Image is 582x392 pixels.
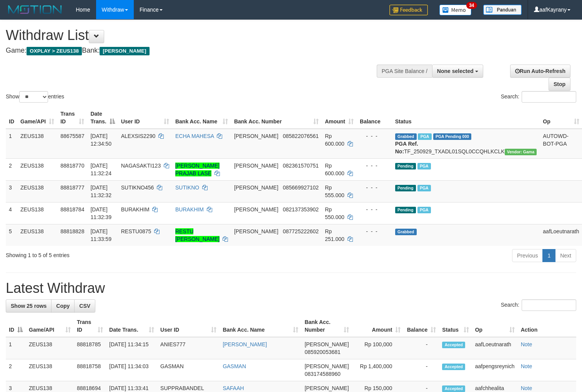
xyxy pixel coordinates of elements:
td: 88818785 [74,337,106,359]
td: aafLoeutnarath [540,224,582,246]
a: CSV [74,299,95,312]
td: ZEUS138 [26,337,74,359]
th: Op: activate to sort column ascending [472,315,518,337]
span: Copy 085669927102 to clipboard [283,184,319,191]
span: Pending [395,163,416,169]
b: PGA Ref. No: [395,141,418,154]
th: Status: activate to sort column ascending [439,315,472,337]
a: GASMAN [223,363,246,369]
td: 2 [6,158,17,180]
a: Run Auto-Refresh [510,65,570,78]
td: - [404,359,439,381]
td: 88818758 [74,359,106,381]
span: [PERSON_NAME] [304,385,349,391]
span: Accepted [442,385,465,392]
span: Accepted [442,364,465,370]
span: Copy 085822076561 to clipboard [283,133,319,139]
a: RESTU [PERSON_NAME] [175,228,219,242]
div: - - - [360,132,389,140]
th: User ID: activate to sort column ascending [118,107,172,129]
span: 88818770 [60,163,84,169]
td: ZEUS138 [17,158,57,180]
th: Status [392,107,540,129]
span: Rp 550.000 [325,206,344,220]
td: [DATE] 11:34:03 [106,359,157,381]
span: [PERSON_NAME] [234,133,278,139]
span: 34 [466,2,477,9]
span: [PERSON_NAME] [234,228,278,234]
td: 1 [6,337,26,359]
th: Date Trans.: activate to sort column ascending [106,315,157,337]
a: Note [521,341,532,347]
a: BURAKHIM [175,206,204,213]
a: ECHA MAHESA [175,133,214,139]
span: 88818784 [60,206,84,213]
span: [PERSON_NAME] [304,341,349,347]
td: TF_250929_TXADL01SQL0CCQHLKCLK [392,129,540,159]
th: Bank Acc. Number: activate to sort column ascending [231,107,322,129]
span: ALEXSIS2290 [121,133,156,139]
span: Copy 083174588960 to clipboard [304,371,340,377]
th: Trans ID: activate to sort column ascending [57,107,87,129]
span: Grabbed [395,229,417,235]
span: 88675587 [60,133,84,139]
td: Rp 100,000 [352,337,404,359]
th: ID [6,107,17,129]
span: Copy 087725222602 to clipboard [283,228,319,234]
td: ZEUS138 [17,180,57,202]
td: 5 [6,224,17,246]
span: Rp 251.000 [325,228,344,242]
span: Grabbed [395,133,417,140]
th: Op: activate to sort column ascending [540,107,582,129]
span: [DATE] 11:32:24 [90,163,111,176]
div: - - - [360,228,389,235]
span: [PERSON_NAME] [100,47,149,55]
span: Marked by aafpengsreynich [417,207,431,213]
th: Amount: activate to sort column ascending [322,107,357,129]
span: [PERSON_NAME] [234,206,278,213]
span: Rp 555.000 [325,184,344,198]
a: Copy [51,299,75,312]
a: Previous [512,249,543,262]
select: Showentries [19,91,48,103]
span: Vendor URL: https://trx31.1velocity.biz [505,149,537,155]
td: 3 [6,180,17,202]
span: [PERSON_NAME] [234,184,278,191]
th: Bank Acc. Number: activate to sort column ascending [301,315,352,337]
th: Game/API: activate to sort column ascending [17,107,57,129]
span: 88818777 [60,184,84,191]
th: Trans ID: activate to sort column ascending [74,315,106,337]
span: Pending [395,185,416,191]
span: CSV [79,303,90,309]
th: Game/API: activate to sort column ascending [26,315,74,337]
span: Rp 600.000 [325,163,344,176]
img: MOTION_logo.png [6,4,64,15]
div: Showing 1 to 5 of 5 entries [6,248,237,259]
th: Bank Acc. Name: activate to sort column ascending [219,315,301,337]
h1: Withdraw List [6,28,380,43]
span: Marked by aafpengsreynich [418,133,431,140]
span: BURAKHIM [121,206,150,213]
span: OXPLAY > ZEUS138 [27,47,82,55]
img: Button%20Memo.svg [439,5,472,15]
td: 1 [6,129,17,159]
div: PGA Site Balance / [377,65,432,78]
span: [PERSON_NAME] [304,363,349,369]
th: Action [518,315,576,337]
a: SAFAAH [223,385,244,391]
span: [DATE] 11:33:59 [90,228,111,242]
span: Rp 600.000 [325,133,344,147]
td: - [404,337,439,359]
span: NAGASAKTI123 [121,163,161,169]
td: ZEUS138 [17,224,57,246]
label: Show entries [6,91,64,103]
a: Next [555,249,576,262]
input: Search: [522,91,576,103]
td: 2 [6,359,26,381]
a: 1 [542,249,555,262]
h4: Game: Bank: [6,47,380,55]
span: Copy 082137353902 to clipboard [283,206,319,213]
button: None selected [432,65,483,78]
span: [DATE] 12:34:50 [90,133,111,147]
th: User ID: activate to sort column ascending [157,315,219,337]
